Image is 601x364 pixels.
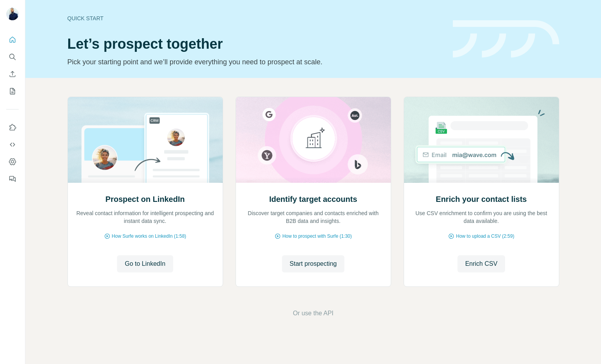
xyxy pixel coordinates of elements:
h2: Enrich your contact lists [436,194,527,205]
h2: Identify target accounts [269,194,357,205]
button: Use Surfe API [6,138,19,152]
img: banner [453,20,559,58]
button: Enrich CSV [457,255,505,272]
button: My lists [6,84,19,98]
button: Quick start [6,33,19,47]
img: Enrich your contact lists [404,97,559,183]
button: Go to LinkedIn [117,255,173,272]
button: Feedback [6,172,19,186]
button: Enrich CSV [6,67,19,81]
span: Start prospecting [290,259,337,269]
h2: Prospect on LinkedIn [105,194,184,205]
img: Avatar [6,8,19,20]
img: Prospect on LinkedIn [67,97,223,183]
span: How Surfe works on LinkedIn (1:58) [112,233,186,240]
p: Pick your starting point and we’ll provide everything you need to prospect at scale. [67,57,443,67]
span: Enrich CSV [465,259,498,269]
div: Quick start [67,14,443,22]
img: Identify target accounts [236,97,391,183]
p: Use CSV enrichment to confirm you are using the best data available. [412,209,551,225]
p: Reveal contact information for intelligent prospecting and instant data sync. [76,209,215,225]
span: Go to LinkedIn [125,259,165,269]
button: Or use the API [293,309,333,318]
button: Start prospecting [282,255,345,272]
button: Dashboard [6,155,19,169]
p: Discover target companies and contacts enriched with B2B data and insights. [244,209,383,225]
button: Search [6,50,19,64]
span: How to prospect with Surfe (1:30) [282,233,352,240]
h1: Let’s prospect together [67,36,443,52]
span: How to upload a CSV (2:59) [456,233,514,240]
button: Use Surfe on LinkedIn [6,120,19,134]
